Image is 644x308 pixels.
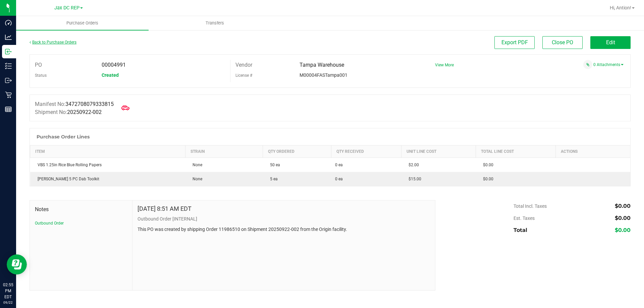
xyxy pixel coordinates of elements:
[615,203,631,209] span: $0.00
[263,145,331,158] th: Qty Ordered
[57,20,107,26] span: Purchase Orders
[480,177,493,181] span: $0.00
[556,145,630,158] th: Actions
[185,145,263,158] th: Strain
[35,100,114,108] label: Manifest No:
[606,39,615,46] span: Edit
[35,220,64,226] button: Outbound Order
[5,34,12,41] inline-svg: Analytics
[494,36,535,49] button: Export PDF
[300,72,347,78] span: M00004FASTampa001
[3,282,13,300] p: 02:55 PM EDT
[35,70,47,80] label: Status
[335,162,343,168] span: 0 ea
[542,36,583,49] button: Close PO
[189,177,202,181] span: None
[67,109,102,115] span: 20250922-002
[138,215,430,223] p: Outbound Order [INTERNAL]
[590,36,631,49] button: Edit
[102,72,119,78] span: Created
[476,145,556,158] th: Total Line Cost
[435,63,454,67] a: View More
[615,227,631,233] span: $0.00
[615,215,631,221] span: $0.00
[7,254,27,274] iframe: Resource center
[5,63,12,69] inline-svg: Inventory
[552,39,573,46] span: Close PO
[35,205,127,213] span: Notes
[267,163,280,167] span: 50 ea
[34,162,181,168] div: VBS 1.25in Rice Blue Rolling Papers
[335,176,343,182] span: 0 ea
[501,39,528,46] span: Export PDF
[34,176,181,182] div: [PERSON_NAME] 5 PC Dab Toolkit
[401,145,476,158] th: Unit Line Cost
[30,40,76,45] a: Back to Purchase Orders
[138,226,430,233] p: This PO was created by shipping Order 11986510 on Shipment 20250922-002 from the Origin facility.
[5,106,12,113] inline-svg: Reports
[331,145,401,158] th: Qty Received
[119,101,132,115] span: Mark as Arrived
[5,91,12,98] inline-svg: Retail
[5,48,12,55] inline-svg: Inbound
[189,163,202,167] span: None
[54,5,79,11] span: Jax DC REP
[514,203,547,209] span: Total Incl. Taxes
[300,62,344,68] span: Tampa Warehouse
[16,16,149,30] a: Purchase Orders
[405,163,419,167] span: $2.00
[3,300,13,305] p: 09/22
[102,62,126,68] span: 00004991
[405,177,421,181] span: $15.00
[35,108,102,116] label: Shipment No:
[514,215,535,221] span: Est. Taxes
[593,62,624,67] a: 0 Attachments
[583,60,592,69] span: Attach a document
[235,70,252,80] label: License #
[138,205,192,212] h4: [DATE] 8:51 AM EDT
[5,77,12,84] inline-svg: Outbound
[480,163,493,167] span: $0.00
[235,60,252,70] label: Vendor
[37,134,90,139] h1: Purchase Order Lines
[35,60,42,70] label: PO
[267,177,278,181] span: 5 ea
[514,227,527,233] span: Total
[197,20,233,26] span: Transfers
[610,5,631,10] span: Hi, Antion!
[149,16,281,30] a: Transfers
[5,19,12,26] inline-svg: Dashboard
[30,145,185,158] th: Item
[65,101,114,107] span: 3472708079333815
